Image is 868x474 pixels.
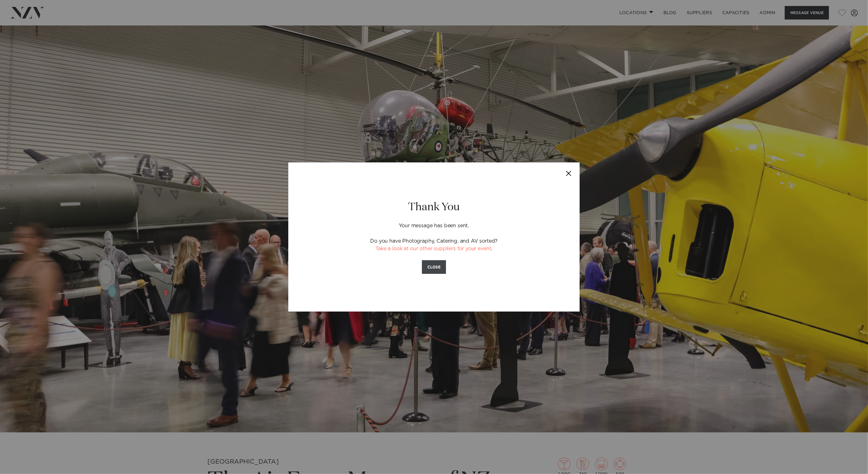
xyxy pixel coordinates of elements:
[422,260,446,274] button: CLOSE
[558,162,580,184] button: Close
[324,237,544,253] p: Do you have Photography, Catering, and AV sorted? .
[324,214,544,230] p: Your message has been sent.
[375,246,491,251] a: Take a look at our other suppliers for your event
[324,200,544,214] h2: Thank You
